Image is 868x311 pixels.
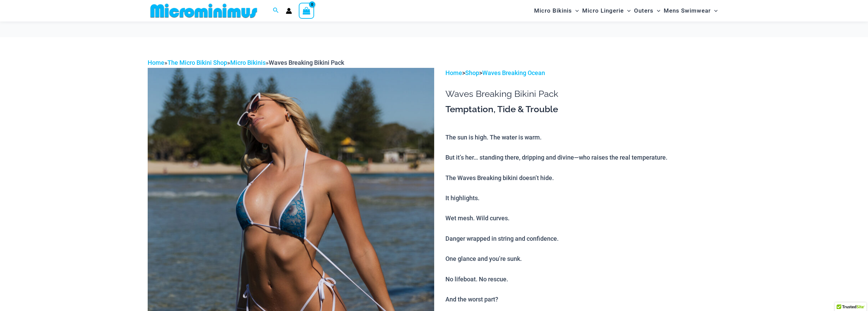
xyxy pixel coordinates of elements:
a: View Shopping Cart, empty [299,3,314,18]
span: Menu Toggle [572,2,579,19]
a: Account icon link [286,8,292,14]
h1: Waves Breaking Bikini Pack [445,89,720,99]
a: Mens SwimwearMenu ToggleMenu Toggle [662,2,719,19]
span: Micro Lingerie [582,2,624,19]
span: Menu Toggle [624,2,631,19]
a: Search icon link [273,6,279,15]
img: MM SHOP LOGO FLAT [148,3,260,18]
a: Home [148,59,164,66]
span: Waves Breaking Bikini Pack [269,59,344,66]
a: Shop [465,69,479,76]
a: OutersMenu ToggleMenu Toggle [632,2,662,19]
nav: Site Navigation [531,1,721,20]
a: Micro LingerieMenu ToggleMenu Toggle [580,2,632,19]
span: Menu Toggle [653,2,660,19]
a: Home [445,69,462,76]
a: Micro BikinisMenu ToggleMenu Toggle [532,2,580,19]
a: Micro Bikinis [230,59,266,66]
a: The Micro Bikini Shop [167,59,227,66]
span: » » » [148,59,344,66]
span: Mens Swimwear [664,2,711,19]
span: Micro Bikinis [534,2,572,19]
a: Waves Breaking Ocean [482,69,545,76]
h3: Temptation, Tide & Trouble [445,104,720,115]
p: > > [445,68,720,78]
span: Menu Toggle [711,2,718,19]
span: Outers [634,2,653,19]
